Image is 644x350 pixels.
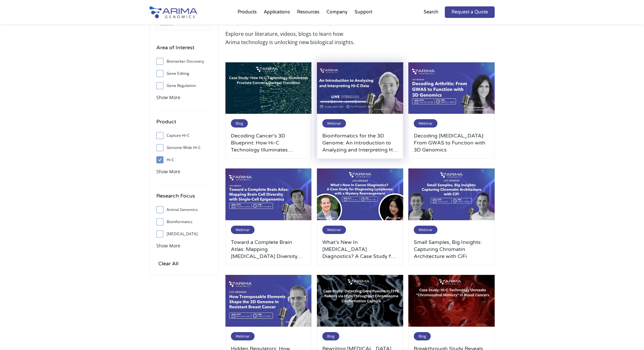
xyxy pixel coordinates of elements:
[225,62,312,114] img: Arima-March-Blog-Post-Banner-3-500x300.jpg
[414,119,437,128] span: Webinar
[414,239,489,260] a: Small Samples, Big Insights: Capturing Chromatin Architecture with CiFi
[156,229,211,239] label: [MEDICAL_DATA]
[414,332,431,340] span: Blog
[231,119,248,128] span: Blog
[156,69,211,78] label: Gene Editing
[231,332,255,340] span: Webinar
[156,259,180,268] input: Clear All
[317,168,403,220] img: October-2024-Webinar-Anthony-and-Mina-500x300.jpg
[156,81,211,90] label: Gene Regulation
[156,43,211,57] h4: Area of Interest
[156,118,211,131] h4: Product
[322,226,346,234] span: Webinar
[156,205,211,214] label: Animal Genomics
[156,217,211,227] label: Bioinformatics
[322,132,398,153] a: Bioinformatics for the 3D Genome: An Introduction to Analyzing and Interpreting Hi-C Data
[231,239,306,260] a: Toward a Complete Brain Atlas: Mapping [MEDICAL_DATA] Diversity with Single-Cell Epigenomics
[156,192,211,205] h4: Research Focus
[156,94,180,100] span: Show More
[156,131,211,140] label: Capture Hi-C
[424,8,438,16] p: Search
[414,226,437,234] span: Webinar
[408,62,495,114] img: October-2023-Webinar-1-500x300.jpg
[231,132,306,153] a: Decoding Cancer’s 3D Blueprint: How Hi-C Technology Illuminates [MEDICAL_DATA] Cancer’s Darkest T...
[156,243,180,249] span: Show More
[156,168,180,175] span: Show More
[414,132,489,153] a: Decoding [MEDICAL_DATA]: From GWAS to Function with 3D Genomics
[156,155,211,165] label: Hi-C
[322,332,339,340] span: Blog
[408,168,495,220] img: July-2025-webinar-3-500x300.jpg
[225,168,312,220] img: March-2024-Webinar-500x300.jpg
[231,226,255,234] span: Webinar
[317,62,403,114] img: Sep-2023-Webinar-500x300.jpg
[408,275,495,327] img: Arima-March-Blog-Post-Banner-1-500x300.jpg
[445,6,495,18] a: Request a Quote
[149,6,197,18] img: Arima-Genomics-logo
[156,143,211,152] label: Genome-Wide Hi-C
[156,57,211,66] label: Biomarker Discovery
[225,30,357,46] p: Explore our literature, videos, blogs to learn how Arima technology is unlocking new biological i...
[317,275,403,327] img: Arima-March-Blog-Post-Banner-2-500x300.jpg
[322,239,398,260] a: What’s New In [MEDICAL_DATA] Diagnostics? A Case Study for Diagnosing [MEDICAL_DATA] with a Myste...
[225,275,312,327] img: Use-This-For-Webinar-Images-1-500x300.jpg
[322,119,346,128] span: Webinar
